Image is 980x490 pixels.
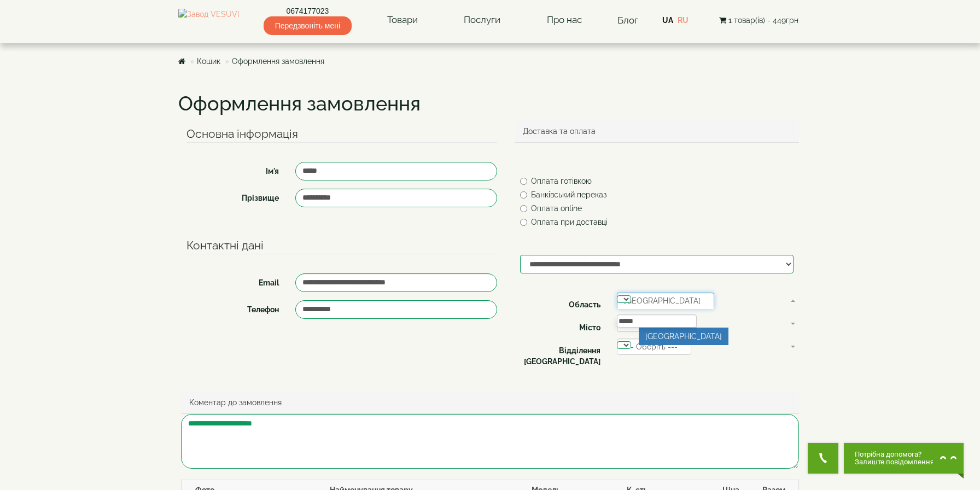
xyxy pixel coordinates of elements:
[232,57,324,66] a: Оформлення замовлення
[512,341,609,367] label: Відділення [GEOGRAPHIC_DATA]
[178,300,287,315] label: Телефон
[624,296,701,305] span: Волинська область
[376,8,429,33] a: Товари
[197,57,220,66] a: Кошик
[639,328,728,345] li: [GEOGRAPHIC_DATA]
[728,16,798,25] span: 1 товар(ів) - 449грн
[264,5,352,16] a: 0674177023
[520,191,527,199] input: Банківський переказ
[178,189,287,203] label: Прізвище
[512,318,609,333] label: Місто
[181,392,799,414] div: Коментар до замовлення
[520,219,527,226] input: Оплата при доставці
[178,162,287,177] label: Ім'я
[662,16,673,25] a: UA
[453,8,511,33] a: Послуги
[186,237,497,254] legend: Контактні дані
[186,126,497,143] legend: Основна інформація
[178,9,239,32] img: Завод VESUVI
[520,203,582,214] label: Оплата online
[624,342,678,351] span: --- Оберіть ---
[178,273,287,288] label: Email
[617,293,714,309] span: Волинська область
[716,14,802,26] button: 1 товар(ів) - 449грн
[520,217,608,227] label: Оплата при доставці
[808,443,838,474] button: Get Call button
[178,93,802,115] h1: Оформлення замовлення
[855,451,934,458] span: Потрібна допомога?
[264,16,352,35] span: Передзвоніть мені
[617,15,638,26] a: Блог
[536,8,593,33] a: Про нас
[855,458,934,466] span: Залиште повідомлення
[520,205,527,212] input: Оплата online
[520,176,592,186] label: Оплата готівкою
[512,295,609,310] label: Область
[844,443,964,474] button: Chat button
[520,189,606,200] label: Банківський переказ
[515,120,799,143] div: Доставка та оплата
[678,16,689,25] a: RU
[520,178,527,185] input: Оплата готівкою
